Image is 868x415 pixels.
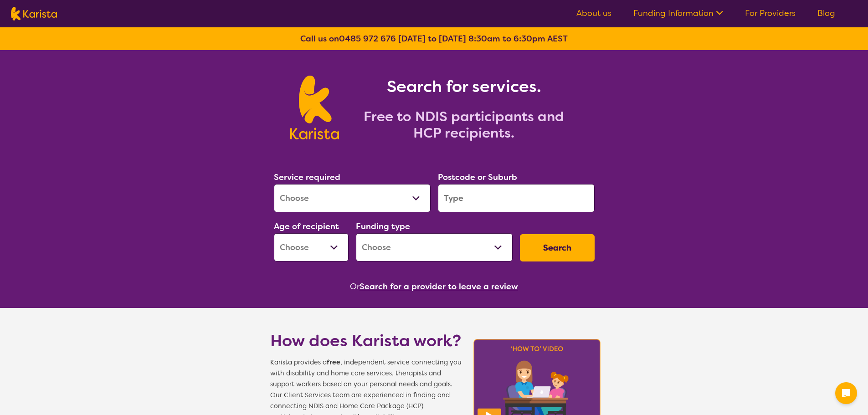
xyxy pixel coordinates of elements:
h1: Search for services. [350,76,578,97]
a: For Providers [745,8,796,19]
label: Service required [274,172,340,183]
a: Blog [817,8,835,19]
b: Call us on [DATE] to [DATE] 8:30am to 6:30pm AEST [300,33,568,44]
a: About us [576,8,611,19]
label: Age of recipient [274,221,339,232]
img: Karista logo [11,7,57,20]
button: Search [520,234,595,261]
b: free [327,358,340,367]
h1: How does Karista work? [270,330,462,352]
span: Or [350,280,360,293]
label: Postcode or Suburb [438,172,517,183]
input: Type [438,184,595,212]
a: Funding Information [633,8,723,19]
label: Funding type [356,221,410,232]
h2: Free to NDIS participants and HCP recipients. [350,108,578,141]
button: Search for a provider to leave a review [360,280,518,293]
img: Karista logo [290,76,339,139]
a: 0485 972 676 [339,33,396,44]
